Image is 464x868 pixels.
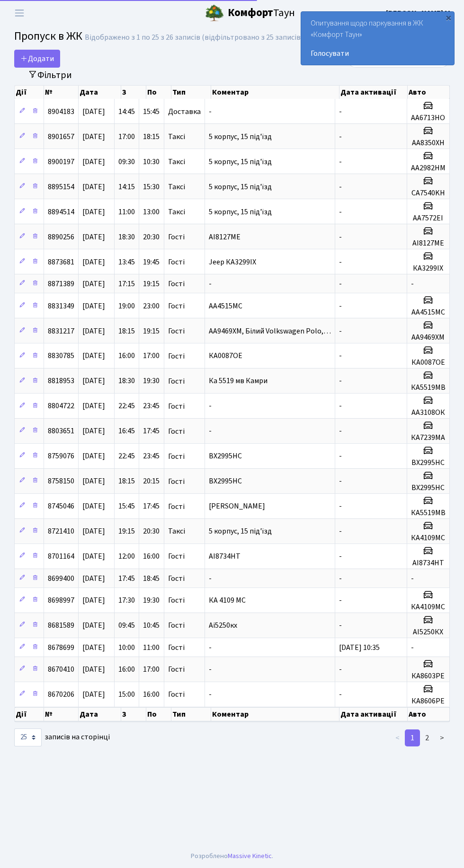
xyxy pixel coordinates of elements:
[82,476,105,487] span: [DATE]
[48,232,74,242] span: 8890256
[339,279,342,289] span: -
[339,86,408,99] th: Дата активації
[339,707,408,721] th: Дата активації
[339,620,342,631] span: -
[143,207,160,217] span: 13:00
[168,233,185,241] span: Гості
[209,401,212,412] span: -
[118,451,135,462] span: 22:45
[228,5,295,21] span: Таун
[79,86,121,99] th: Дата
[121,707,146,721] th: З
[48,279,74,289] span: 8871389
[143,501,160,512] span: 17:45
[209,620,237,631] span: Аі5250кх
[143,232,160,242] span: 20:30
[209,642,212,653] span: -
[339,476,342,487] span: -
[168,133,185,140] span: Таксі
[168,428,185,435] span: Гості
[339,595,342,605] span: -
[82,182,105,192] span: [DATE]
[48,664,74,675] span: 8670410
[411,534,446,543] h5: КА4109МС
[82,689,105,700] span: [DATE]
[15,86,44,99] th: Дії
[143,642,160,653] span: 11:00
[48,351,74,361] span: 8830785
[118,376,135,386] span: 18:30
[209,451,242,462] span: ВХ2995НС
[48,642,74,653] span: 8678699
[121,86,146,99] th: З
[48,301,74,311] span: 8831349
[339,106,342,117] span: -
[48,326,74,336] span: 8831217
[44,707,79,721] th: №
[209,689,212,700] span: -
[408,86,450,99] th: Авто
[411,433,446,442] h5: КА7239МА
[191,851,273,861] div: Розроблено .
[82,232,105,242] span: [DATE]
[143,551,160,561] span: 16:00
[168,596,185,604] span: Гості
[168,478,185,485] span: Гості
[118,620,135,631] span: 09:45
[411,573,414,584] span: -
[82,157,105,167] span: [DATE]
[339,642,380,653] span: [DATE] 10:35
[118,301,135,311] span: 19:00
[82,106,105,117] span: [DATE]
[48,132,74,142] span: 8901657
[209,573,212,584] span: -
[14,728,110,746] label: записів на сторінці
[82,376,105,386] span: [DATE]
[48,620,74,631] span: 8681589
[48,526,74,536] span: 8721410
[85,33,304,42] div: Відображено з 1 по 25 з 26 записів (відфільтровано з 25 записів).
[168,258,185,266] span: Гості
[48,551,74,561] span: 8701164
[339,426,342,437] span: -
[339,351,342,361] span: -
[82,573,105,584] span: [DATE]
[168,503,185,510] span: Гості
[118,401,135,412] span: 22:45
[143,106,160,117] span: 15:45
[339,689,342,700] span: -
[168,552,185,560] span: Гості
[339,232,342,242] span: -
[48,426,74,437] span: 8803651
[411,672,446,681] h5: КА8603РЕ
[143,401,160,412] span: 23:45
[118,551,135,561] span: 12:00
[82,401,105,412] span: [DATE]
[209,526,272,536] span: 5 корпус, 15 під'їзд
[168,644,185,651] span: Гості
[48,376,74,386] span: 8818953
[48,257,74,267] span: 8873681
[209,279,212,289] span: -
[339,301,342,311] span: -
[168,666,185,673] span: Гості
[48,106,74,117] span: 8904183
[118,476,135,487] span: 18:15
[82,207,105,217] span: [DATE]
[118,351,135,361] span: 16:00
[411,214,446,223] h5: AA7572EI
[143,689,160,700] span: 16:00
[82,595,105,605] span: [DATE]
[48,157,74,167] span: 8900197
[444,13,453,22] div: ×
[386,8,453,19] a: [PERSON_NAME] М.
[411,358,446,367] h5: КА0087ОЕ
[411,408,446,417] h5: АА3108ОК
[209,232,241,242] span: АІ8127МЕ
[143,182,160,192] span: 15:30
[211,707,340,721] th: Коментар
[209,501,265,512] span: [PERSON_NAME]
[143,595,160,605] span: 19:30
[22,68,78,82] button: Переключити фільтри
[411,697,446,706] h5: КА8606РЕ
